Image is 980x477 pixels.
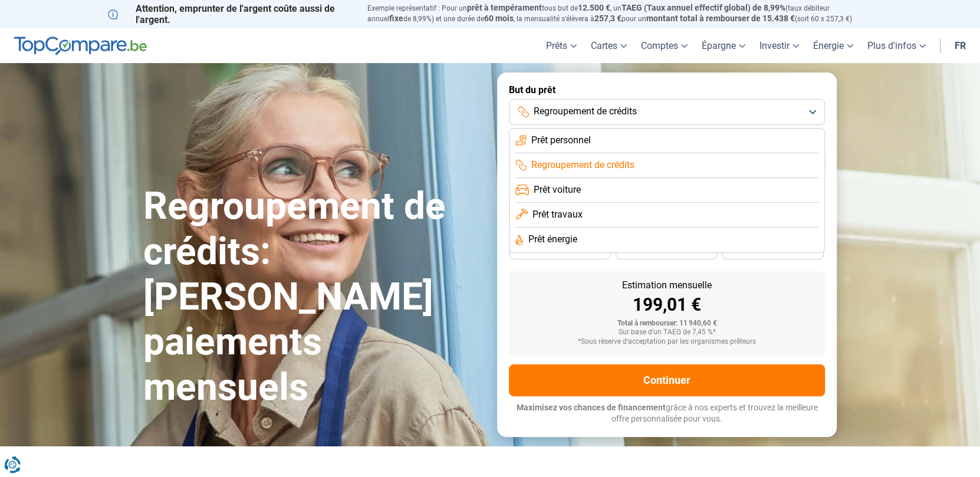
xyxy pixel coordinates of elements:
button: Regroupement de crédits [509,99,825,125]
a: Cartes [584,28,634,63]
span: 60 mois [484,14,514,23]
span: Prêt travaux [532,208,583,221]
div: Total à rembourser: 11 940,60 € [518,320,815,328]
span: Prêt énergie [528,233,577,246]
span: 257,3 € [594,14,621,23]
span: Prêt voiture [534,183,581,196]
a: Comptes [634,28,695,63]
p: Attention, emprunter de l'argent coûte aussi de l'argent. [108,3,353,25]
button: Continuer [509,364,825,396]
h1: Regroupement de crédits: [PERSON_NAME] paiements mensuels [143,184,483,410]
span: montant total à rembourser de 15.438 € [646,14,795,23]
img: TopCompare [14,37,147,55]
span: Prêt personnel [531,134,591,147]
span: 24 mois [760,247,786,254]
span: Regroupement de crédits [534,105,637,118]
p: grâce à nos experts et trouvez la meilleure offre personnalisée pour vous. [509,402,825,425]
div: Estimation mensuelle [518,281,815,290]
div: Sur base d'un TAEG de 7,45 %* [518,328,815,337]
a: Investir [752,28,806,63]
a: Plus d'infos [860,28,933,63]
span: fixe [389,14,403,23]
span: TAEG (Taux annuel effectif global) de 8,99% [621,3,785,12]
a: Énergie [806,28,860,63]
span: 30 mois [653,247,679,254]
span: Regroupement de crédits [531,159,634,172]
span: 36 mois [547,247,573,254]
span: Maximisez vos chances de financement [517,403,666,412]
a: fr [948,28,973,63]
label: But du prêt [509,84,825,96]
a: Épargne [695,28,752,63]
p: Exemple représentatif : Pour un tous but de , un (taux débiteur annuel de 8,99%) et une durée de ... [367,3,872,24]
span: 12.500 € [578,3,610,12]
div: 199,01 € [518,296,815,314]
a: Prêts [539,28,584,63]
span: prêt à tempérament [467,3,542,12]
div: *Sous réserve d'acceptation par les organismes prêteurs [518,338,815,346]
